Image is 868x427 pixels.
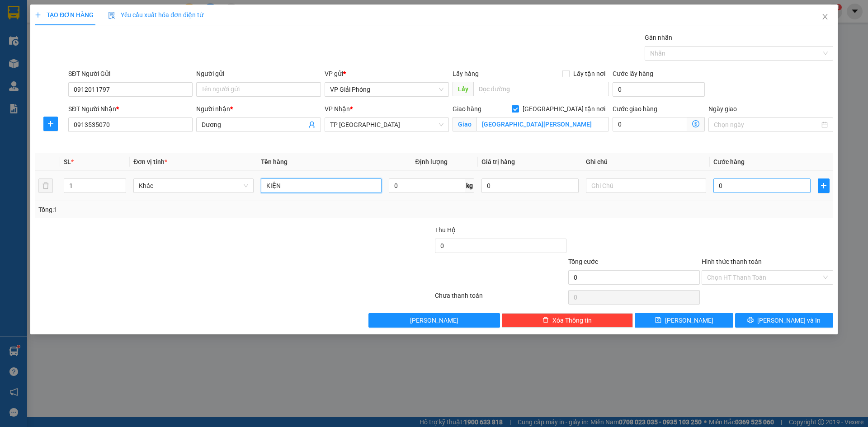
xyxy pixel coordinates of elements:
[434,291,567,306] div: Chưa thanh toán
[747,317,754,324] span: printer
[410,315,458,325] span: [PERSON_NAME]
[435,226,456,234] span: Thu Hộ
[735,313,833,328] button: printer[PERSON_NAME] và In
[714,120,819,130] input: Ngày giao
[665,315,713,325] span: [PERSON_NAME]
[453,82,473,96] span: Lấy
[542,317,549,324] span: delete
[21,7,78,37] strong: CHUYỂN PHÁT NHANH ĐÔNG LÝ
[613,117,687,131] input: Cước giao hàng
[108,11,203,19] span: Yêu cầu xuất hóa đơn điện tử
[196,69,321,79] div: Người gửi
[330,118,443,131] span: TP Thanh Hóa
[453,70,479,77] span: Lấy hàng
[586,178,706,193] input: Ghi Chú
[708,105,737,113] label: Ngày giao
[821,13,829,20] span: close
[330,83,443,96] span: VP Giải Phóng
[552,315,592,325] span: Xóa Thông tin
[68,69,193,79] div: SĐT Người Gửi
[133,158,167,165] span: Đơn vị tính
[64,158,71,165] span: SL
[68,104,193,114] div: SĐT Người Nhận
[325,69,449,79] div: VP gửi
[80,47,134,56] span: GP1209250458
[502,313,633,328] button: deleteXóa Thông tin
[26,38,74,58] span: SĐT XE 0906 234 171
[108,12,115,19] img: icon
[453,105,481,113] span: Giao hàng
[38,205,335,215] div: Tổng: 1
[476,117,609,131] input: Giao tận nơi
[519,104,609,114] span: [GEOGRAPHIC_DATA] tận nơi
[757,315,821,325] span: [PERSON_NAME] và In
[570,69,609,79] span: Lấy tận nơi
[473,82,609,96] input: Dọc đường
[261,158,288,165] span: Tên hàng
[481,178,579,193] input: 0
[481,158,515,165] span: Giá trị hàng
[308,121,316,128] span: user-add
[812,5,838,30] button: Close
[568,258,598,265] span: Tổng cước
[613,70,653,77] label: Cước lấy hàng
[613,82,705,97] input: Cước lấy hàng
[582,153,710,171] th: Ghi chú
[818,178,830,193] button: plus
[692,120,699,127] span: dollar-circle
[818,182,829,189] span: plus
[261,178,381,193] input: VD: Bàn, Ghế
[713,158,745,165] span: Cước hàng
[645,34,672,41] label: Gán nhãn
[5,31,19,63] img: logo
[43,117,58,131] button: plus
[196,104,321,114] div: Người nhận
[415,158,448,165] span: Định lượng
[702,258,762,265] label: Hình thức thanh toán
[635,313,733,328] button: save[PERSON_NAME]
[139,179,248,192] span: Khác
[655,317,661,324] span: save
[25,60,75,79] strong: PHIẾU BIÊN NHẬN
[325,105,350,113] span: VP Nhận
[35,11,94,19] span: TẠO ĐƠN HÀNG
[38,178,53,193] button: delete
[368,313,500,328] button: [PERSON_NAME]
[44,120,57,127] span: plus
[35,12,41,18] span: plus
[465,178,474,193] span: kg
[613,105,657,113] label: Cước giao hàng
[453,117,476,131] span: Giao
